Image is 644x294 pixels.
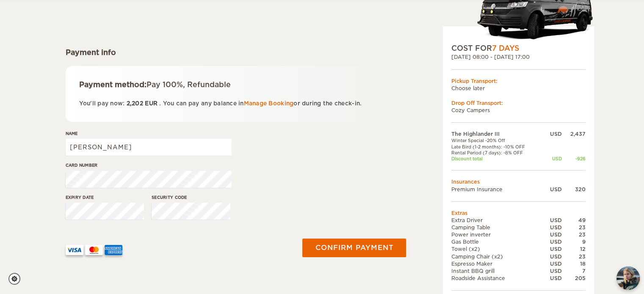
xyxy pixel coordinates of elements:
[542,267,561,275] div: USD
[66,130,232,137] label: Name
[152,194,230,201] label: Security code
[451,53,586,60] div: [DATE] 08:00 - [DATE] 17:00
[451,253,542,260] td: Camping Chair (x2)
[562,186,586,193] div: 320
[542,260,561,267] div: USD
[451,99,586,107] div: Drop Off Transport:
[66,47,406,58] div: Payment info
[562,260,586,267] div: 18
[451,43,586,53] div: COST FOR
[66,245,83,255] img: VISA
[451,150,542,156] td: Rental Period (7 days): -8% OFF
[562,245,586,253] div: 12
[79,99,393,108] p: You'll pay now: . You can pay any balance in or during the check-in.
[562,253,586,260] div: 23
[146,80,231,89] span: Pay 100%, Refundable
[451,137,542,143] td: Winter Special -20% Off
[451,156,542,162] td: Discount total
[542,156,561,162] div: USD
[562,267,586,275] div: 7
[542,186,561,193] div: USD
[542,275,561,282] div: USD
[562,238,586,245] div: 9
[451,178,586,185] td: Insurances
[105,245,122,255] img: AMEX
[562,224,586,231] div: 23
[66,162,232,168] label: Card number
[542,130,561,137] div: USD
[451,275,542,282] td: Roadside Assistance
[8,273,26,285] a: Cookie settings
[451,267,542,275] td: Instant BBQ grill
[451,144,542,150] td: Late Bird (1-2 months): -10% OFF
[562,156,586,162] div: -926
[562,217,586,224] div: 49
[542,217,561,224] div: USD
[542,238,561,245] div: USD
[451,209,586,217] td: Extras
[542,253,561,260] div: USD
[451,217,542,224] td: Extra Driver
[79,80,393,90] div: Payment method:
[562,231,586,238] div: 23
[562,130,586,137] div: 2,437
[616,267,640,290] img: Freyja at Cozy Campers
[451,85,586,92] td: Choose later
[451,245,542,253] td: Towel (x2)
[451,186,542,193] td: Premium Insurance
[451,77,586,85] div: Pickup Transport:
[451,238,542,245] td: Gas Bottle
[542,231,561,238] div: USD
[85,245,103,255] img: mastercard
[451,260,542,267] td: Espresso Maker
[244,100,294,107] a: Manage Booking
[542,245,561,253] div: USD
[66,194,144,201] label: Expiry date
[492,44,519,52] span: 7 Days
[127,100,143,107] span: 2,202
[145,100,158,107] span: EUR
[302,239,406,257] button: Confirm payment
[562,275,586,282] div: 205
[616,267,640,290] button: chat-button
[451,224,542,231] td: Camping Table
[451,107,586,114] td: Cozy Campers
[451,231,542,238] td: Power inverter
[451,130,542,137] td: The Highlander III
[542,224,561,231] div: USD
